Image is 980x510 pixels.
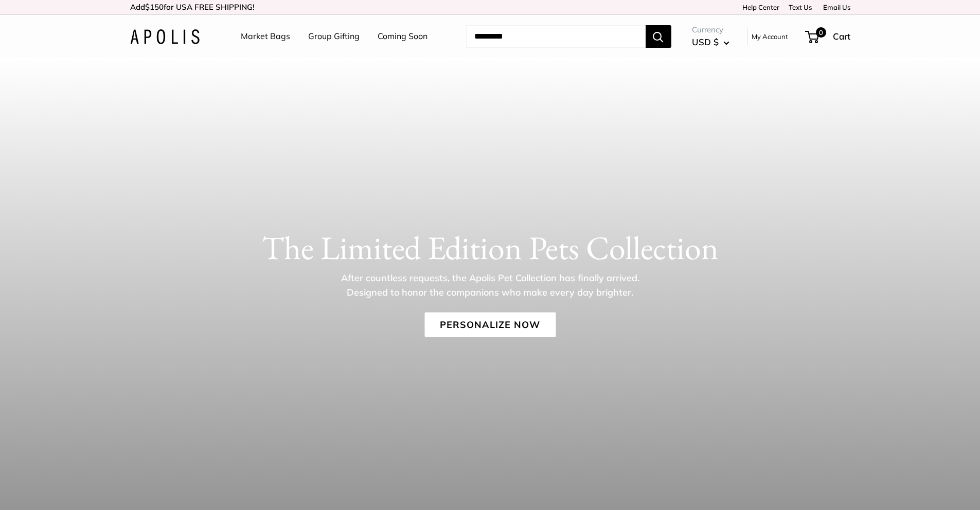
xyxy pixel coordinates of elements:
a: Help Center [739,3,779,11]
input: Search... [466,25,646,48]
a: Text Us [789,3,812,11]
a: My Account [752,30,788,43]
a: Group Gifting [308,29,360,44]
span: Currency [692,23,729,37]
button: USD $ [692,34,729,50]
a: Coming Soon [378,29,427,44]
span: $150 [145,2,164,12]
p: After countless requests, the Apolis Pet Collection has finally arrived. Designed to honor the co... [323,270,657,299]
button: Search [646,25,671,48]
h1: The Limited Edition Pets Collection [130,228,850,267]
a: 0 Cart [806,28,850,45]
img: Apolis [130,29,200,44]
a: Market Bags [241,29,290,44]
a: Personalize Now [424,312,556,337]
span: Cart [833,31,850,42]
span: 0 [815,27,826,38]
span: USD $ [692,37,719,47]
a: Email Us [819,3,850,11]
